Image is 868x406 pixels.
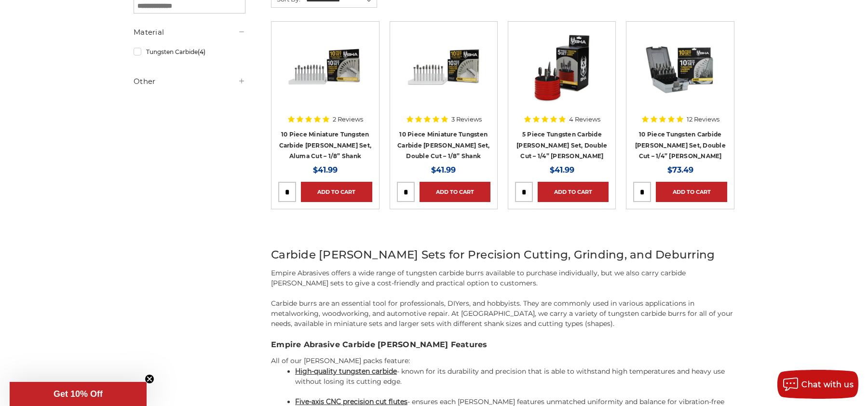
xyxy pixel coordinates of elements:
img: BHA Aluma Cut Mini Carbide Burr Set, 1/8" Shank [286,28,364,106]
img: BHA Carbide Burr 10 Piece Set, Double Cut with 1/4" Shanks [642,28,719,106]
a: BHA Carbide Burr 10 Piece Set, Double Cut with 1/4" Shanks [633,28,727,122]
div: Get 10% OffClose teaser [10,382,147,406]
h3: Empire Abrasive Carbide [PERSON_NAME] Features [271,339,734,351]
button: Close teaser [145,374,154,384]
h5: Other [134,76,245,87]
button: Chat with us [777,370,858,399]
span: $73.49 [667,165,693,175]
h2: Carbide [PERSON_NAME] Sets for Precision Cutting, Grinding, and Deburring [271,246,734,263]
a: Add to Cart [420,182,490,202]
img: BHA Double Cut Mini Carbide Burr Set, 1/8" Shank [405,28,482,106]
a: Tungsten Carbide [134,43,245,60]
img: BHA Double Cut Carbide Burr 5 Piece Set, 1/4" Shank [523,28,600,106]
span: $41.99 [550,165,574,175]
span: (4) [198,48,205,55]
p: - known for its durability and precision that is able to withstand high temperatures and heavy us... [295,366,734,387]
span: $41.99 [431,165,456,175]
p: Empire Abrasives offers a wide range of tungsten carbide burrs available to purchase individually... [271,268,734,288]
a: Add to Cart [656,182,727,202]
span: Chat with us [801,380,854,389]
a: 10 Piece Miniature Tungsten Carbide [PERSON_NAME] Set, Double Cut – 1/8” Shank [397,131,490,160]
span: 12 Reviews [687,116,719,122]
span: $41.99 [313,165,338,175]
span: 2 Reviews [333,116,363,122]
span: 3 Reviews [451,116,482,122]
p: Carbide burrs are an essential tool for professionals, DIYers, and hobbyists. They are commonly u... [271,298,734,329]
p: All of our [PERSON_NAME] packs feature: [271,356,734,366]
span: 4 Reviews [569,116,600,122]
a: BHA Double Cut Mini Carbide Burr Set, 1/8" Shank [397,28,490,122]
a: Add to Cart [301,182,372,202]
span: Get 10% Off [54,389,103,399]
h5: Material [134,27,245,38]
span: Five-axis CNC precision cut flutes [295,397,407,406]
a: BHA Aluma Cut Mini Carbide Burr Set, 1/8" Shank [278,28,372,122]
a: 10 Piece Miniature Tungsten Carbide [PERSON_NAME] Set, Aluma Cut – 1/8” Shank [279,131,372,160]
a: 5 Piece Tungsten Carbide [PERSON_NAME] Set, Double Cut – 1/4” [PERSON_NAME] [516,131,607,160]
a: Add to Cart [538,182,609,202]
a: 10 Piece Tungsten Carbide [PERSON_NAME] Set, Double Cut – 1/4” [PERSON_NAME] [635,131,726,160]
span: High-quality tungsten carbide [295,367,397,376]
a: BHA Double Cut Carbide Burr 5 Piece Set, 1/4" Shank [515,28,609,122]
